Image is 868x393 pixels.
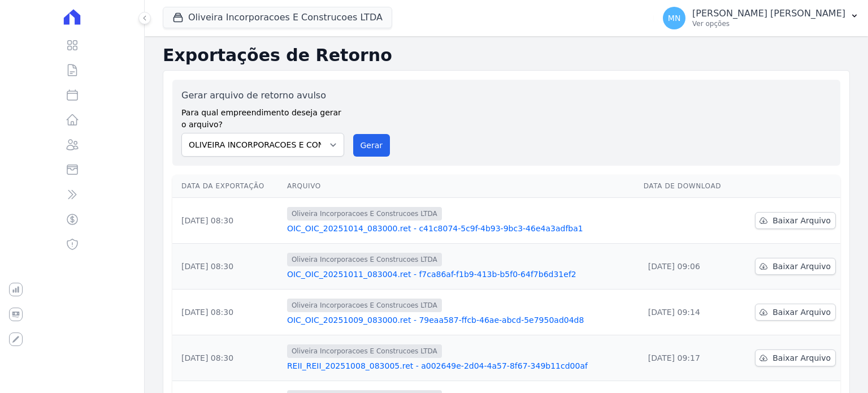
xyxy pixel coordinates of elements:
[172,244,283,290] td: [DATE] 08:30
[287,314,635,326] a: OIC_OIC_20251009_083000.ret - 79eaa587-ffcb-46ae-abcd-5e7950ad04d8
[772,261,831,272] span: Baixar Arquivo
[692,19,845,28] p: Ver opções
[692,8,845,19] p: [PERSON_NAME] [PERSON_NAME]
[639,290,738,335] td: [DATE] 09:14
[172,175,283,198] th: Data da Exportação
[287,299,442,312] span: Oliveira Incorporacoes E Construcoes LTDA
[283,175,639,198] th: Arquivo
[287,269,635,280] a: OIC_OIC_20251011_083004.ret - f7ca86af-f1b9-413b-b5f0-64f7b6d31ef2
[172,290,283,335] td: [DATE] 08:30
[287,223,635,234] a: OIC_OIC_20251014_083000.ret - c41c8074-5c9f-4b93-9bc3-46e4a3adfba1
[654,2,868,34] button: MN [PERSON_NAME] [PERSON_NAME] Ver opções
[639,175,738,198] th: Data de Download
[755,304,836,321] a: Baixar Arquivo
[755,349,836,366] a: Baixar Arquivo
[772,306,831,318] span: Baixar Arquivo
[353,134,390,157] button: Gerar
[755,212,836,229] a: Baixar Arquivo
[172,335,283,381] td: [DATE] 08:30
[172,198,283,244] td: [DATE] 08:30
[755,258,836,275] a: Baixar Arquivo
[163,7,392,28] button: Oliveira Incorporacoes E Construcoes LTDA
[181,89,344,102] label: Gerar arquivo de retorno avulso
[639,244,738,290] td: [DATE] 09:06
[639,335,738,381] td: [DATE] 09:17
[287,207,442,221] span: Oliveira Incorporacoes E Construcoes LTDA
[772,215,831,226] span: Baixar Arquivo
[772,352,831,364] span: Baixar Arquivo
[163,45,850,66] h2: Exportações de Retorno
[287,344,442,358] span: Oliveira Incorporacoes E Construcoes LTDA
[287,360,635,372] a: REII_REII_20251008_083005.ret - a002649e-2d04-4a57-8f67-349b11cd00af
[287,253,442,266] span: Oliveira Incorporacoes E Construcoes LTDA
[181,102,344,131] label: Para qual empreendimento deseja gerar o arquivo?
[668,14,681,22] span: MN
